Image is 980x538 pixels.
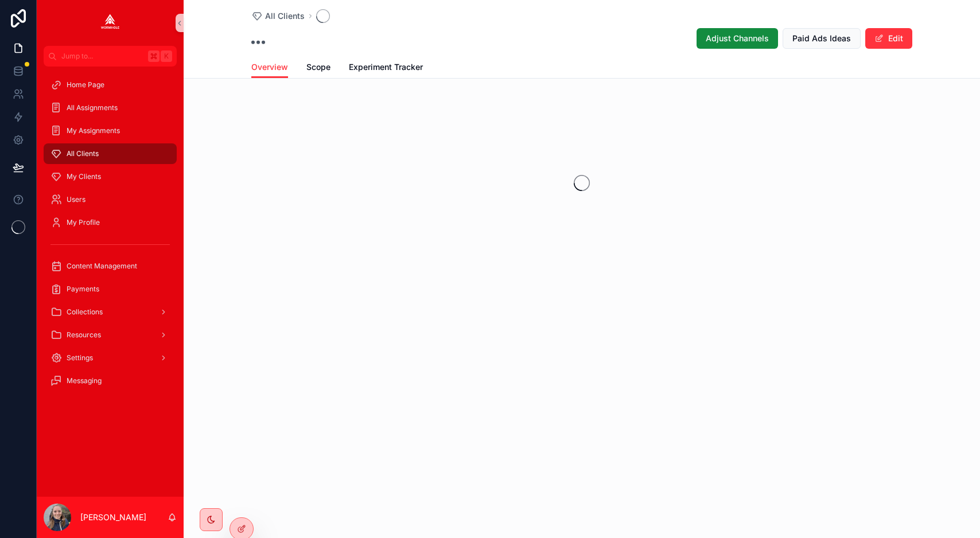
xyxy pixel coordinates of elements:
span: Experiment Tracker [349,61,423,73]
a: Experiment Tracker [349,57,423,80]
span: Messaging [67,376,102,385]
span: Collections [67,307,103,317]
span: My Assignments [67,126,120,135]
a: Users [44,189,177,210]
img: App logo [101,14,119,32]
span: Home Page [67,80,104,89]
span: Users [67,195,85,204]
a: All Assignments [44,98,177,118]
a: Payments [44,279,177,299]
span: Resources [67,330,101,340]
span: My Profile [67,218,100,227]
a: All Clients [251,10,305,22]
a: Content Management [44,256,177,276]
a: My Clients [44,166,177,187]
span: Jump to... [61,52,143,61]
span: Adjust Channels [706,33,769,44]
button: Adjust Channels [697,28,778,49]
span: Settings [67,353,93,362]
p: [PERSON_NAME] [80,512,146,523]
span: Overview [251,61,288,73]
a: Home Page [44,75,177,95]
button: Jump to...K [44,46,177,67]
a: My Assignments [44,120,177,141]
div: scrollable content [37,67,184,406]
span: All Assignments [67,103,118,112]
a: My Profile [44,212,177,233]
button: Paid Ads Ideas [783,28,861,49]
span: Scope [306,61,330,73]
span: My Clients [67,172,101,181]
a: Resources [44,325,177,345]
a: Messaging [44,371,177,391]
a: Overview [251,57,288,79]
span: Content Management [67,262,137,271]
span: Payments [67,284,99,294]
a: Settings [44,348,177,368]
span: K [162,52,171,61]
button: Edit [865,28,912,49]
a: All Clients [44,143,177,164]
span: All Clients [67,149,99,158]
span: All Clients [265,10,305,22]
a: Collections [44,302,177,322]
a: Scope [306,57,330,80]
span: Paid Ads Ideas [792,33,851,44]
